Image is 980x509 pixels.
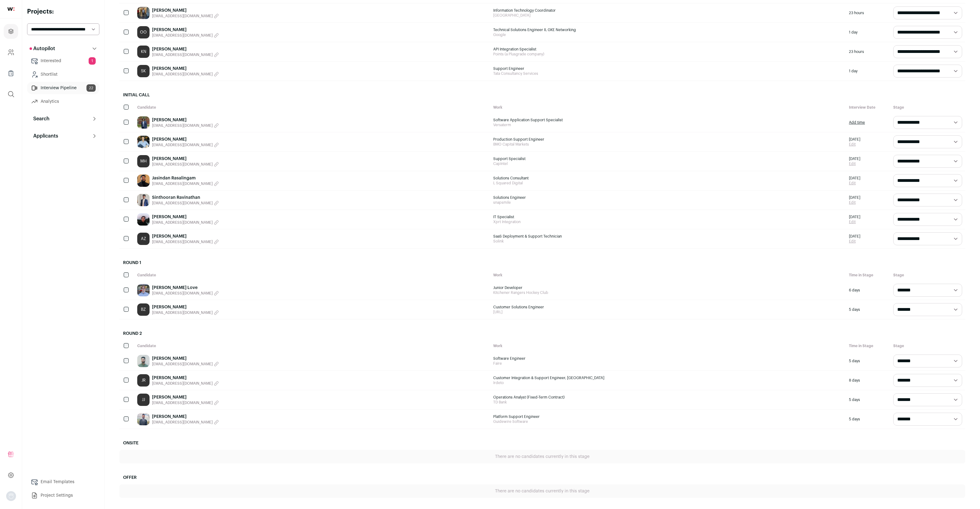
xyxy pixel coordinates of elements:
[846,42,890,61] div: 23 hours
[137,174,150,187] img: 296cb4e39310899fb3307aae25bdbcaac80292b81df1d2fffcb4a74c8eb1b4b6.jpg
[27,476,99,488] a: Email Templates
[493,305,843,310] span: Customer Solutions Engineer
[152,310,219,315] button: [EMAIL_ADDRESS][DOMAIN_NAME]
[152,355,219,362] a: [PERSON_NAME]
[137,355,150,367] img: 34b795a4aff8dda2d2e1dc1731342ac73f093f86e85fa70b23d364d07c0dc359.jpg
[152,362,213,367] span: [EMAIL_ADDRESS][DOMAIN_NAME]
[849,200,860,205] a: Edit
[134,340,490,351] div: Candidate
[137,116,150,129] img: 37726d9d10fa6b09945aacb27ec9a3fe0a5051c47880cd21b5a67f37dd4fe7f6.jpg
[152,123,219,128] button: [EMAIL_ADDRESS][DOMAIN_NAME]
[27,489,99,502] a: Project Settings
[493,122,843,127] span: Versaterm
[27,113,99,125] button: Search
[152,220,213,225] span: [EMAIL_ADDRESS][DOMAIN_NAME]
[152,52,213,57] span: [EMAIL_ADDRESS][DOMAIN_NAME]
[846,270,890,281] div: Time in Stage
[27,55,99,67] a: Interested1
[137,284,150,296] img: 9a638fe11f2512c5e383cc5039701ae9ca2355f7866afaaf905318ea09deda64.jpg
[846,351,890,371] div: 5 days
[849,161,860,166] a: Edit
[152,72,213,77] span: [EMAIL_ADDRESS][DOMAIN_NAME]
[137,46,150,58] a: KN
[493,66,843,71] span: Support Engineer
[152,239,219,244] button: [EMAIL_ADDRESS][DOMAIN_NAME]
[152,33,219,38] button: [EMAIL_ADDRESS][DOMAIN_NAME]
[493,13,843,18] span: [GEOGRAPHIC_DATA]
[849,239,860,244] a: Edit
[137,233,150,245] a: AZ
[27,68,99,81] a: Shortlist
[4,66,18,81] a: Company Lists
[152,14,219,18] button: [EMAIL_ADDRESS][DOMAIN_NAME]
[137,26,150,38] a: OO
[849,234,860,239] span: [DATE]
[152,201,219,206] button: [EMAIL_ADDRESS][DOMAIN_NAME]
[152,162,213,167] span: [EMAIL_ADDRESS][DOMAIN_NAME]
[137,65,150,77] a: SK
[846,23,890,42] div: 1 day
[846,410,890,429] div: 5 days
[152,310,213,315] span: [EMAIL_ADDRESS][DOMAIN_NAME]
[119,436,965,450] h2: Onsite
[152,394,219,400] a: [PERSON_NAME]
[134,270,490,281] div: Candidate
[493,181,843,186] span: L Squared Digital
[119,450,965,463] div: There are no candidates currently in this stage
[152,194,219,201] a: Sinthooran Ravinathan
[152,375,219,381] a: [PERSON_NAME]
[849,120,865,125] a: Add time
[152,201,213,206] span: [EMAIL_ADDRESS][DOMAIN_NAME]
[846,3,890,22] div: 23 hours
[493,142,843,147] span: BMO Capital Markets
[152,175,219,181] a: Jasindan Rasalingam
[4,45,18,60] a: Company and ATS Settings
[849,195,860,200] span: [DATE]
[846,281,890,300] div: 6 days
[152,304,219,310] a: [PERSON_NAME]
[119,484,965,498] div: There are no candidates currently in this stage
[152,33,213,38] span: [EMAIL_ADDRESS][DOMAIN_NAME]
[493,234,843,239] span: SaaS Deployment & Support Technician
[152,414,219,420] a: [PERSON_NAME]
[152,400,219,405] button: [EMAIL_ADDRESS][DOMAIN_NAME]
[7,7,14,11] img: wellfound-shorthand-0d5821cbd27db2630d0214b213865d53afaa358527fdda9d0ea32b1df1b89c2c.svg
[137,303,150,316] div: BZ
[493,400,843,405] span: TD Bank
[493,380,843,385] span: Irdeto
[137,413,150,425] img: b13acace784b56bff4c0b426ab5bcb4ec2ba2aea1bd4a0e45daaa25254bd1327.jpg
[493,290,843,295] span: Kitchener Rangers Hockey Club
[134,102,490,113] div: Candidate
[152,420,213,425] span: [EMAIL_ADDRESS][DOMAIN_NAME]
[846,102,890,113] div: Interview Date
[137,194,150,206] img: fa95aca32fc0ae0abf9aaf48340d1971efd3fcb152f496778cb86192ca244752.jpg
[493,214,843,219] span: IT Specialist
[152,66,219,72] a: [PERSON_NAME]
[30,45,55,52] p: Autopilot
[493,161,843,166] span: CapIntel
[152,181,219,186] button: [EMAIL_ADDRESS][DOMAIN_NAME]
[137,374,150,387] a: JR
[4,24,18,39] a: Projects
[493,239,843,244] span: Solink
[89,57,96,65] span: 1
[119,88,965,102] h2: Initial Call
[493,176,843,181] span: Solutions Consultant
[152,285,219,291] a: [PERSON_NAME] Love
[152,156,219,162] a: [PERSON_NAME]
[119,256,965,270] h2: Round 1
[849,176,860,181] span: [DATE]
[119,327,965,340] h2: Round 2
[152,14,213,18] span: [EMAIL_ADDRESS][DOMAIN_NAME]
[493,200,843,205] span: snapsmile
[490,102,846,113] div: Work
[493,47,843,52] span: API Integration Specialist
[890,270,965,281] div: Stage
[152,214,219,220] a: [PERSON_NAME]
[86,84,96,92] span: 22
[152,142,213,147] span: [EMAIL_ADDRESS][DOMAIN_NAME]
